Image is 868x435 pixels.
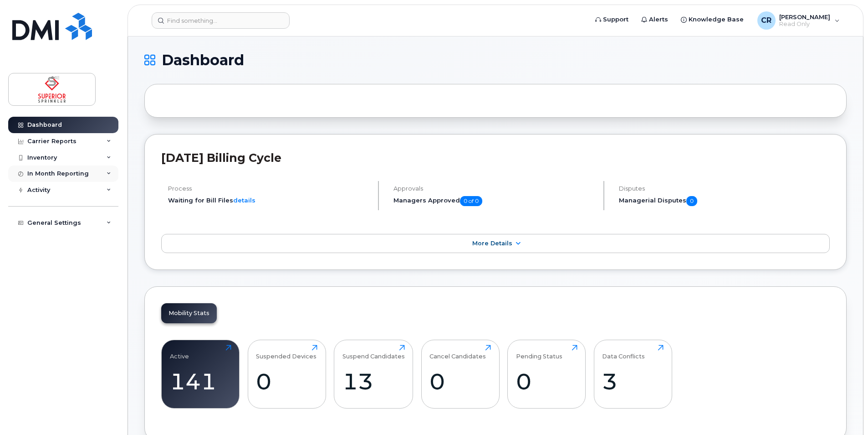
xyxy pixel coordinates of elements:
div: Suspended Devices [256,345,317,360]
h4: Process [168,185,370,192]
div: 0 [256,368,317,395]
div: 0 [516,368,577,395]
span: 0 [686,196,697,206]
h4: Disputes [619,185,830,192]
a: details [233,197,255,204]
a: Active141 [170,345,231,403]
span: 0 of 0 [460,196,482,206]
li: Waiting for Bill Files [168,196,370,205]
div: Data Conflicts [602,345,645,360]
div: 0 [429,368,491,395]
div: Pending Status [516,345,562,360]
span: More Details [472,240,512,247]
a: Suspend Candidates13 [342,345,405,403]
div: 3 [602,368,664,395]
h4: Approvals [393,185,596,192]
div: 13 [342,368,405,395]
a: Cancel Candidates0 [429,345,491,403]
div: Active [170,345,189,360]
a: Suspended Devices0 [256,345,317,403]
a: Pending Status0 [516,345,577,403]
div: 141 [170,368,231,395]
div: Suspend Candidates [342,345,405,360]
h5: Managers Approved [393,196,596,206]
a: Data Conflicts3 [602,345,664,403]
div: Cancel Candidates [429,345,486,360]
h2: [DATE] Billing Cycle [161,151,830,165]
h5: Managerial Disputes [619,196,830,206]
span: Dashboard [162,53,244,67]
